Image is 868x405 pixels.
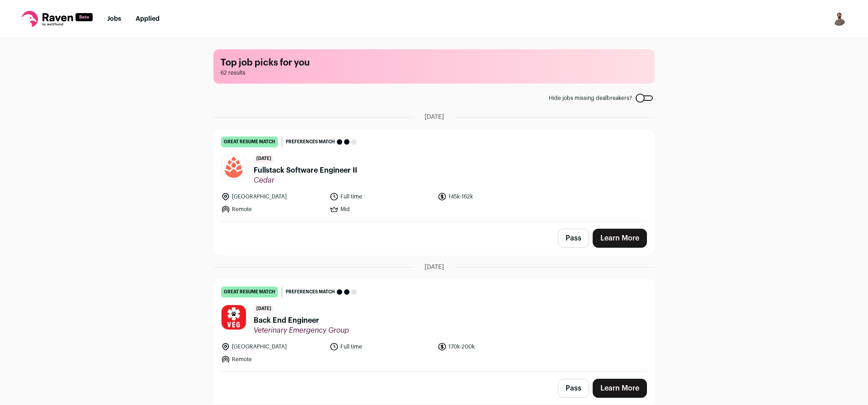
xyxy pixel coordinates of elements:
[222,155,246,179] img: 9fa0e9a38ece1d0fefaeea44f1cb48c56cf4a9f607a8215fd0ba4cedde620d86.jpg
[221,287,278,297] div: great resume match
[425,113,444,122] span: [DATE]
[330,205,433,214] li: Mid
[254,165,357,176] span: Fullstack Software Engineer II
[136,16,160,22] a: Applied
[438,192,541,201] li: 145k-162k
[221,192,324,201] li: [GEOGRAPHIC_DATA]
[558,229,589,248] button: Pass
[221,69,647,76] span: 62 results
[832,12,846,26] img: 10099330-medium_jpg
[254,176,357,185] span: Cedar
[221,57,647,69] h1: Top job picks for you
[107,16,121,22] a: Jobs
[286,137,335,146] span: Preferences match
[221,355,324,364] li: Remote
[832,12,846,26] button: Open dropdown
[222,305,246,330] img: 9fb3935c12a38e247f6533eeb4d035e117b2400257e86308c06cb5ca054aecc9.jpg
[254,315,349,326] span: Back End Engineer
[330,192,433,201] li: Full time
[593,229,647,248] a: Learn More
[254,326,349,335] span: Veterinary Emergency Group
[221,137,278,147] div: great resume match
[214,129,654,221] a: great resume match Preferences match [DATE] Fullstack Software Engineer II Cedar [GEOGRAPHIC_DATA...
[254,305,274,313] span: [DATE]
[286,287,335,297] span: Preferences match
[214,279,654,371] a: great resume match Preferences match [DATE] Back End Engineer Veterinary Emergency Group [GEOGRAP...
[438,342,541,351] li: 170k-200k
[558,379,589,398] button: Pass
[221,205,324,214] li: Remote
[254,155,274,163] span: [DATE]
[593,379,647,398] a: Learn More
[425,263,444,272] span: [DATE]
[330,342,433,351] li: Full time
[549,94,632,102] span: Hide jobs missing dealbreakers?
[221,342,324,351] li: [GEOGRAPHIC_DATA]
